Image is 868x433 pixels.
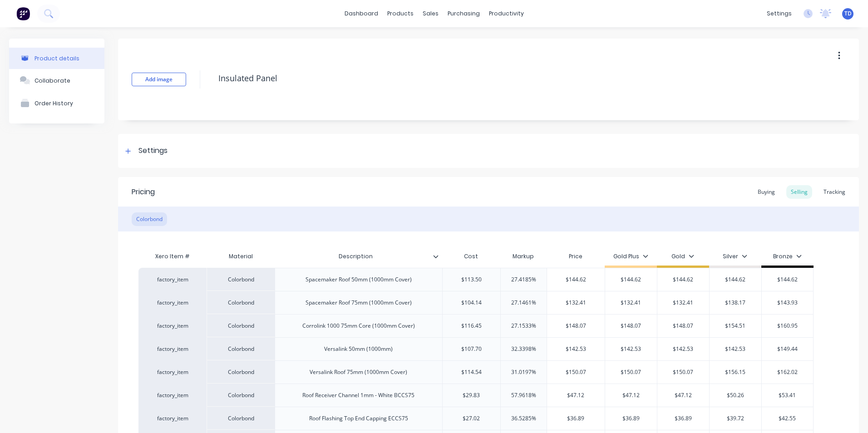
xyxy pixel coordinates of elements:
div: $162.02 [762,361,813,384]
img: Factory [16,7,30,20]
div: Buying [753,185,779,199]
div: $138.17 [710,291,761,314]
div: $27.02 [443,407,500,430]
button: Add image [132,73,186,86]
div: Silver [723,252,747,261]
div: Colorbond [207,384,275,407]
div: $144.62 [710,268,761,291]
div: Spacemaker Roof 75mm (1000mm Cover) [298,297,419,309]
div: Colorbond [207,337,275,360]
div: Xero Item # [138,247,207,266]
div: sales [418,7,443,20]
div: $142.53 [710,338,761,360]
div: $143.93 [762,291,813,314]
div: $104.14 [443,291,500,314]
div: $132.41 [657,291,709,314]
div: $154.51 [710,315,761,337]
div: Description [275,247,442,266]
div: $107.70 [443,338,500,360]
div: Bronze [773,252,802,261]
div: $47.12 [605,384,657,407]
div: $148.07 [547,315,605,337]
div: factory_itemColorbondVersalink Roof 75mm (1000mm Cover)$114.5431.0197%$150.07$150.07$150.07$156.1... [138,360,814,384]
div: Colorbond [207,291,275,314]
div: $53.41 [762,384,813,407]
div: Colorbond [207,360,275,384]
div: 57.9618% [501,384,547,407]
div: Cost [442,247,500,266]
div: $142.53 [605,338,657,360]
div: $149.44 [762,338,813,360]
div: 27.1461% [501,291,547,314]
div: $148.07 [605,315,657,337]
div: $156.15 [710,361,761,384]
div: factory_item [148,391,197,399]
div: $150.07 [605,361,657,384]
div: $113.50 [443,268,500,291]
div: Spacemaker Roof 50mm (1000mm Cover) [298,274,419,285]
div: Roof Receiver Channel 1mm - White BCCS75 [295,389,422,401]
div: $50.26 [710,384,761,407]
div: $148.07 [657,315,709,337]
div: Description [275,245,437,268]
div: $144.62 [762,268,813,291]
div: $47.12 [657,384,709,407]
div: Colorbond [207,268,275,291]
div: $144.62 [605,268,657,291]
a: dashboard [340,7,383,20]
div: factory_itemColorbondRoof Flashing Top End Capping ECCS75$27.0236.5285%$36.89$36.89$36.89$39.72$4... [138,407,814,430]
div: settings [762,7,796,20]
div: factory_itemColorbondVersalink 50mm (1000mm)$107.7032.3398%$142.53$142.53$142.53$142.53$149.44 [138,337,814,360]
div: $47.12 [547,384,605,407]
div: Price [547,247,605,266]
div: factory_item [148,414,197,423]
button: Order History [9,92,104,114]
div: Gold [671,252,694,261]
div: factory_item [148,345,197,353]
div: $150.07 [547,361,605,384]
div: Product details [35,55,79,62]
div: purchasing [443,7,484,20]
div: factory_itemColorbondSpacemaker Roof 50mm (1000mm Cover)$113.5027.4185%$144.62$144.62$144.62$144.... [138,268,814,291]
div: $36.89 [547,407,605,430]
div: factory_itemColorbondRoof Receiver Channel 1mm - White BCCS75$29.8357.9618%$47.12$47.12$47.12$50.... [138,384,814,407]
div: factory_itemColorbondSpacemaker Roof 75mm (1000mm Cover)$104.1427.1461%$132.41$132.41$132.41$138.... [138,291,814,314]
div: Order History [35,100,73,107]
div: $116.45 [443,315,500,337]
div: 27.4185% [501,268,547,291]
div: Colorbond [132,212,167,226]
div: Colorbond [207,314,275,337]
div: Material [207,247,275,266]
div: factory_item [148,322,197,330]
div: 36.5285% [501,407,547,430]
div: Settings [138,145,168,157]
div: Gold Plus [613,252,648,261]
div: Selling [786,185,812,199]
div: Roof Flashing Top End Capping ECCS75 [302,413,415,424]
div: $132.41 [547,291,605,314]
div: Versalink 50mm (1000mm) [317,343,400,355]
button: Product details [9,48,104,69]
div: Colorbond [207,407,275,430]
div: $36.89 [605,407,657,430]
div: factory_item [148,276,197,284]
div: Collaborate [35,77,70,84]
div: $142.53 [657,338,709,360]
div: $114.54 [443,361,500,384]
div: Versalink Roof 75mm (1000mm Cover) [302,366,414,378]
div: 32.3398% [501,338,547,360]
div: 31.0197% [501,361,547,384]
div: $39.72 [710,407,761,430]
div: Pricing [132,187,155,197]
div: $144.62 [657,268,709,291]
div: $142.53 [547,338,605,360]
div: $160.95 [762,315,813,337]
textarea: Insulated Panel [214,68,785,89]
div: $150.07 [657,361,709,384]
div: 27.1533% [501,315,547,337]
div: factory_itemColorbondCorrolink 1000 75mm Core (1000mm Cover)$116.4527.1533%$148.07$148.07$148.07$... [138,314,814,337]
div: Corrolink 1000 75mm Core (1000mm Cover) [295,320,422,332]
div: productivity [484,7,528,20]
span: TD [844,10,852,18]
